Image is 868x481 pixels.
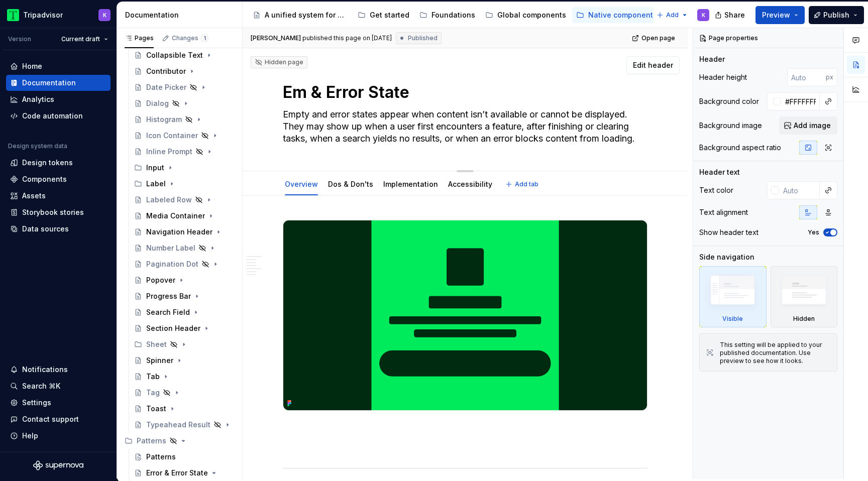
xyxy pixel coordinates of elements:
a: Dialog [130,95,238,111]
a: Number Label [130,240,238,256]
div: Visible [722,315,743,323]
div: Input [130,160,238,176]
span: Published [408,34,438,42]
a: Search Field [130,304,238,320]
a: Get started [354,7,413,23]
a: Typeahead Result [130,417,238,433]
div: Hidden [793,315,815,323]
div: Label [146,179,166,189]
span: Add tab [515,180,538,188]
div: Pages [125,34,154,42]
span: Add image [794,121,831,131]
div: Header text [699,167,740,177]
div: Inline Prompt [146,147,192,157]
div: K [702,11,705,19]
span: [PERSON_NAME] [251,34,301,42]
div: Tab [146,372,160,382]
button: Help [6,428,111,444]
a: Pagination Dot [130,256,238,272]
div: Documentation [22,78,76,88]
div: Progress Bar [146,291,191,301]
a: Section Header [130,320,238,336]
div: Hidden page [255,58,303,66]
div: Components [22,174,67,184]
div: Design system data [8,142,67,150]
a: Dos & Don'ts [328,180,373,188]
a: Analytics [6,91,111,107]
div: Changes [172,34,208,42]
a: Implementation [383,180,438,188]
div: Search ⌘K [22,381,60,391]
a: Contributor [130,63,238,79]
textarea: Empty and error states appear when content isn’t available or cannot be displayed. They may show ... [281,106,645,147]
div: Native components [588,10,657,20]
div: Assets [22,191,46,201]
div: Implementation [379,173,442,194]
div: Accessibility [444,173,496,194]
div: A unified system for every journey. [265,10,348,20]
button: Contact support [6,411,111,427]
div: Design tokens [22,158,73,168]
div: Background color [699,96,759,106]
div: Date Picker [146,82,186,92]
span: Edit header [633,60,673,70]
a: Design tokens [6,155,111,171]
div: Storybook stories [22,207,84,217]
a: Inline Prompt [130,144,238,160]
div: Icon Container [146,131,198,141]
a: Documentation [6,75,111,91]
div: Get started [370,10,409,20]
span: Preview [762,10,790,20]
a: Progress Bar [130,288,238,304]
a: Labeled Row [130,192,238,208]
a: Settings [6,395,111,411]
div: This setting will be applied to your published documentation. Use preview to see how it looks. [720,341,831,365]
textarea: Em & Error State [281,80,645,104]
div: Data sources [22,224,69,234]
div: Foundations [431,10,475,20]
div: Hidden [771,266,838,327]
div: Tripadvisor [23,10,63,20]
a: Overview [285,180,318,188]
a: Global components [481,7,570,23]
div: Dialog [146,98,169,108]
div: Header [699,54,725,64]
button: Preview [755,6,805,24]
div: Side navigation [699,252,754,262]
div: Sheet [146,339,167,349]
div: published this page on [DATE] [302,34,392,42]
span: 1 [200,34,208,42]
a: Popover [130,272,238,288]
button: Share [710,6,751,24]
button: Publish [809,6,864,24]
div: Label [130,176,238,192]
div: Contributor [146,66,186,76]
a: Toast [130,401,238,417]
div: Number Label [146,243,195,253]
a: Error & Error State [130,465,238,481]
div: Navigation Header [146,227,212,237]
span: Publish [823,10,849,20]
div: Text alignment [699,207,748,217]
a: Storybook stories [6,204,111,220]
div: Section Header [146,323,200,333]
button: Add image [779,116,837,135]
div: Settings [22,398,51,408]
a: A unified system for every journey. [249,7,352,23]
a: Components [6,171,111,187]
span: Open page [641,34,675,42]
div: Overview [281,173,322,194]
a: Native components [572,7,661,23]
p: px [826,73,833,81]
input: Auto [787,68,826,86]
a: Assets [6,188,111,204]
svg: Supernova Logo [33,460,83,470]
a: Media Container [130,208,238,224]
div: Typeahead Result [146,420,210,430]
a: Home [6,58,111,74]
div: Global components [497,10,566,20]
div: Background aspect ratio [699,143,781,153]
a: Code automation [6,108,111,124]
div: Analytics [22,94,54,104]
